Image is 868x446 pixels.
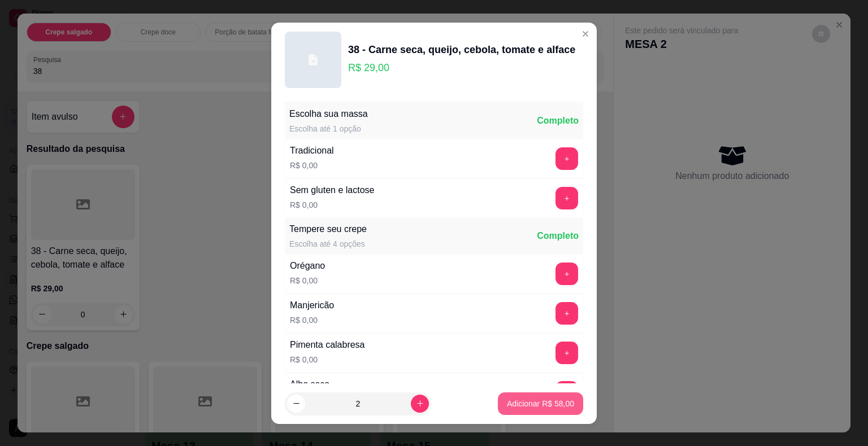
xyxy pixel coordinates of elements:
p: R$ 0,00 [290,160,334,171]
button: decrease-product-quantity [287,395,305,413]
div: Manjericão [290,299,334,312]
div: Escolha sua massa [289,107,368,121]
button: Adicionar R$ 58,00 [498,392,583,415]
p: R$ 29,00 [348,60,575,76]
div: Pimenta calabresa [290,338,365,352]
div: Orégano [290,259,325,273]
p: Adicionar R$ 58,00 [507,398,574,409]
div: Escolha até 1 opção [289,123,368,134]
button: add [555,187,578,209]
button: add [555,302,578,325]
button: add [555,147,578,170]
div: Sem gluten e lactose [290,183,374,197]
div: Escolha até 4 opções [289,238,367,250]
button: add [555,381,578,404]
div: Completo [537,114,579,128]
p: R$ 0,00 [290,199,374,211]
div: Tempere seu crepe [289,222,367,236]
button: increase-product-quantity [411,395,429,413]
p: R$ 0,00 [290,275,325,286]
div: Alho seco [290,378,329,391]
div: Tradicional [290,144,334,158]
button: Close [576,25,594,43]
p: R$ 0,00 [290,314,334,326]
div: 38 - Carne seca, queijo, cebola, tomate e alface [348,42,575,58]
button: add [555,263,578,285]
div: Completo [537,229,579,243]
button: add [555,342,578,364]
p: R$ 0,00 [290,354,365,365]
